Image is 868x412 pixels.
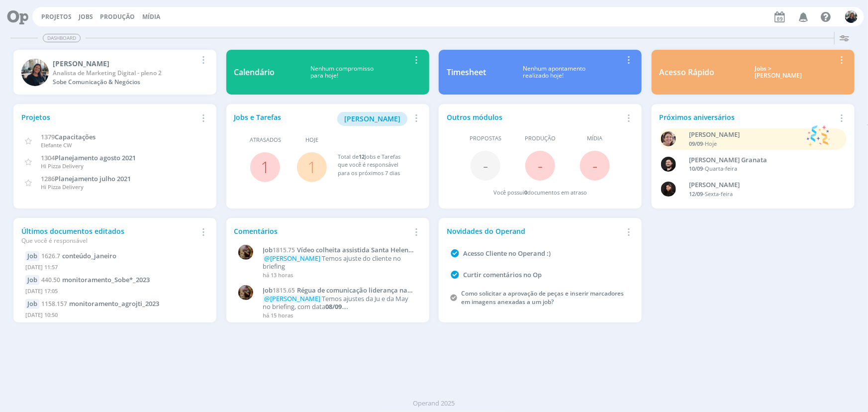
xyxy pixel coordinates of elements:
span: Hi Pizza Delivery [41,183,84,191]
div: - [689,165,833,173]
span: 1626.7 [41,252,60,260]
a: Mídia [142,12,160,21]
p: Temos ajustes da Ju e da May no briefing, com data . [263,295,416,310]
a: Curtir comentários no Op [463,270,542,279]
a: Job1815.65Régua de comunicação liderança na safrinha [263,287,416,295]
span: Capacitações [55,132,96,141]
div: Mayara Peruzzo [53,58,197,69]
div: Nenhum apontamento realizado hoje! [486,65,622,80]
a: Produção [100,12,135,21]
div: Comentários [234,226,410,236]
img: M [21,59,49,86]
div: Nenhum compromisso para hoje! [275,65,410,80]
img: M [845,10,858,23]
span: Elefante CW [41,141,72,149]
div: - [689,190,833,199]
div: Próximos aniversários [660,112,835,122]
a: 1626.7conteúdo_janeiro [41,251,116,260]
div: [DATE] 10:50 [25,309,204,323]
span: - [538,155,543,176]
img: B [661,157,676,172]
div: Bruno Corralo Granata [689,155,833,165]
a: Como solicitar a aprovação de peças e inserir marcadores em imagens anexadas a um job? [461,289,624,306]
span: 1158.157 [41,300,67,308]
div: Jobs > [PERSON_NAME] [722,65,835,80]
a: Jobs [79,12,93,21]
div: Job [25,251,39,261]
div: Você possui documentos em atraso [493,189,587,197]
span: 1379 [41,132,55,141]
span: @[PERSON_NAME] [265,294,321,303]
span: 10/09 [689,165,703,172]
a: 1379Capacitações [41,132,96,141]
img: A [238,285,253,300]
div: Analista de Marketing Digital - pleno 2 [53,69,197,78]
div: Projetos [21,112,197,122]
span: Dashboard [43,34,81,42]
button: [PERSON_NAME] [337,112,407,126]
span: Hi Pizza Delivery [41,162,84,170]
img: A [661,131,676,146]
button: Produção [97,13,138,21]
a: 1304Planejamento agosto 2021 [41,153,136,162]
div: Job [25,299,39,309]
a: Acesso Cliente no Operand :) [463,249,551,258]
div: Jobs e Tarefas [234,112,410,126]
div: Novidades do Operand [447,226,622,236]
div: Acesso Rápido [660,66,715,78]
span: há 15 horas [263,311,293,319]
a: 1158.157monitoramento_agrojti_2023 [41,299,159,308]
span: 12 [359,153,365,160]
div: Timesheet [447,66,486,78]
div: Job [25,275,39,285]
button: M [845,8,858,25]
span: 1815.75 [273,246,295,254]
div: Outros módulos [447,112,622,122]
a: M[PERSON_NAME]Analista de Marketing Digital - pleno 2Sobe Comunicação & Negócios [13,50,216,95]
span: Planejamento julho 2021 [55,174,131,183]
div: [DATE] 17:05 [25,285,204,300]
a: 1 [261,156,270,178]
span: - [483,155,488,176]
span: [PERSON_NAME] [344,114,400,123]
span: Quarta-feira [705,165,738,172]
button: Mídia [139,13,163,21]
span: Vídeo colheita assistida Santa Helena GO P3898 [263,245,413,262]
strong: 08/09 [326,302,342,311]
a: TimesheetNenhum apontamentorealizado hoje! [439,50,642,95]
span: - [592,155,597,176]
div: Sobe Comunicação & Negócios [53,78,197,87]
span: 1815.65 [273,286,295,295]
button: Jobs [76,13,96,21]
span: conteúdo_janeiro [62,251,116,260]
span: @[PERSON_NAME] [265,254,321,263]
span: 09/09 [689,140,703,147]
a: 1 [307,156,316,178]
span: monitoramento_agrojti_2023 [69,299,159,308]
a: 1286Planejamento julho 2021 [41,174,131,183]
div: Total de Jobs e Tarefas que você é responsável para os próximos 7 dias [338,153,411,178]
div: [DATE] 11:57 [25,261,204,276]
div: Calendário [234,66,275,78]
span: Propostas [470,134,501,143]
span: Sexta-feira [705,190,733,198]
span: há 13 horas [263,271,293,279]
div: Últimos documentos editados [21,226,197,245]
span: monitoramento_Sobe*_2023 [62,275,150,284]
span: Mídia [587,134,602,143]
span: 440.50 [41,276,60,284]
span: Produção [525,134,556,143]
span: 1286 [41,174,55,183]
button: Projetos [38,13,75,21]
div: Aline Beatriz Jackisch [689,130,802,140]
span: 12/09 [689,190,703,198]
span: 0 [524,189,527,196]
a: 440.50monitoramento_Sobe*_2023 [41,275,150,284]
p: Temos ajuste do cliente no briefing [263,255,416,270]
div: - [689,140,802,148]
div: Que você é responsável [21,236,197,245]
span: 1304 [41,153,55,162]
img: L [661,182,676,197]
span: Atrasados [250,136,281,144]
img: A [238,245,253,260]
